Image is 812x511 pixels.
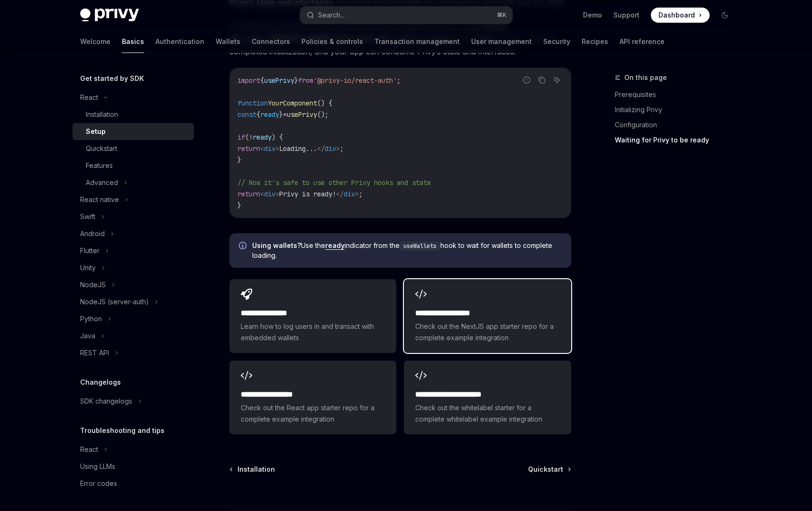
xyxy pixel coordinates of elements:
span: usePrivy [287,110,317,119]
span: } [237,156,241,164]
a: Error codes [73,475,194,492]
span: </ [336,190,344,198]
span: YourComponent [268,99,317,107]
a: Wallets [216,30,240,53]
button: Copy the contents from the code block [536,74,548,86]
span: ready [260,110,279,119]
a: Dashboard [651,8,710,23]
a: **** **** **** ***Check out the React app starter repo for a complete example integration [229,361,396,434]
button: Ask AI [551,74,563,86]
a: Security [543,30,570,53]
a: **** **** **** **** ***Check out the whitelabel starter for a complete whitelabel example integra... [404,361,571,434]
div: Advanced [86,177,118,188]
span: } [237,201,241,210]
span: > [336,144,340,153]
span: if [237,133,245,141]
span: const [237,110,256,119]
div: React [80,92,98,103]
a: Installation [230,465,275,474]
a: User management [471,30,532,53]
span: function [237,99,268,107]
a: Recipes [582,30,608,53]
a: Installation [73,106,194,123]
span: ( [245,133,249,141]
button: Toggle dark mode [717,8,732,23]
div: Search... [318,9,345,21]
span: div [325,144,336,153]
span: ! [249,133,253,141]
div: SDK changelogs [80,396,132,407]
span: return [237,144,260,153]
span: div [264,190,275,198]
span: Learn how to log users in and transact with embedded wallets [241,321,385,344]
a: API reference [620,30,665,53]
a: Authentication [155,30,204,53]
a: Welcome [80,30,110,53]
span: Privy is ready! [279,190,336,198]
button: Search...⌘K [300,7,512,24]
span: import [237,76,260,85]
span: < [260,190,264,198]
code: useWallets [400,241,440,251]
a: Quickstart [73,140,194,157]
span: { [260,76,264,85]
div: Java [80,330,95,342]
svg: Info [239,242,248,251]
span: { [256,110,260,119]
span: return [237,190,260,198]
div: Setup [86,126,106,137]
a: Demo [583,10,602,20]
span: On this page [624,72,667,83]
a: Support [613,10,639,20]
div: React native [80,194,119,205]
h5: Get started by SDK [80,73,144,84]
div: REST API [80,347,109,359]
div: NodeJS [80,279,106,291]
span: usePrivy [264,76,294,85]
span: } [279,110,283,119]
a: **** **** **** ****Check out the NextJS app starter repo for a complete example integration [404,279,571,353]
img: dark logo [80,9,139,22]
span: () { [317,99,332,107]
span: Check out the NextJS app starter repo for a complete example integration [415,321,559,344]
div: Features [86,160,113,171]
a: Connectors [252,30,290,53]
a: Quickstart [528,465,570,474]
span: > [275,190,279,198]
div: Android [80,228,105,239]
a: Policies & controls [301,30,363,53]
h5: Changelogs [80,377,121,388]
span: Check out the whitelabel starter for a complete whitelabel example integration [415,402,559,425]
div: NodeJS (server-auth) [80,296,149,308]
span: = [283,110,287,119]
div: Swift [80,211,95,222]
div: Flutter [80,245,100,256]
a: **** **** **** *Learn how to log users in and transact with embedded wallets [229,279,396,353]
span: Installation [237,465,275,474]
span: } [294,76,298,85]
div: Installation [86,109,118,120]
span: '@privy-io/react-auth' [313,76,397,85]
a: Waiting for Privy to be ready [615,132,740,148]
div: React [80,444,98,455]
div: Error codes [80,478,117,489]
div: Python [80,313,102,325]
span: ready [253,133,272,141]
h5: Troubleshooting and tips [80,425,164,436]
span: ⌘ K [497,11,507,19]
a: Transaction management [374,30,460,53]
span: Quickstart [528,465,563,474]
span: > [355,190,359,198]
span: (); [317,110,328,119]
a: Basics [122,30,144,53]
span: ; [397,76,401,85]
strong: Using wallets? [252,241,301,249]
a: Prerequisites [615,87,740,102]
a: Using LLMs [73,458,194,475]
span: from [298,76,313,85]
span: ) { [272,133,283,141]
span: Check out the React app starter repo for a complete example integration [241,402,385,425]
span: Dashboard [658,10,695,20]
button: Report incorrect code [520,74,533,86]
span: > [275,144,279,153]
